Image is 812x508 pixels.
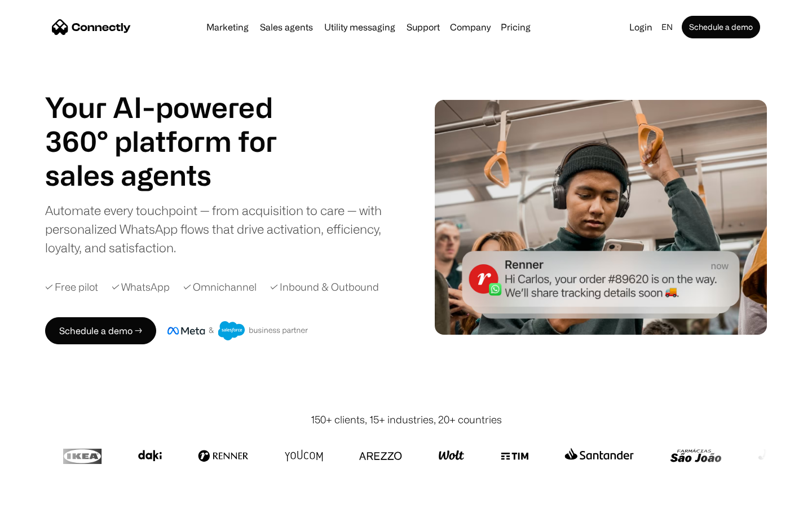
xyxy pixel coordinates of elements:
[45,201,400,257] div: Automate every touchpoint — from acquisition to care — with personalized WhatsApp flows that driv...
[45,279,98,295] div: ✓ Free pilot
[45,90,304,158] h1: Your AI-powered 360° platform for
[311,412,502,427] div: 150+ clients, 15+ industries, 20+ countries
[202,23,253,32] a: Marketing
[167,321,308,340] img: Meta and Salesforce business partner badge.
[450,19,491,35] div: Company
[183,279,257,295] div: ✓ Omnichannel
[11,487,68,504] aside: Language selected: English
[45,158,304,192] h1: sales agents
[496,23,535,32] a: Pricing
[23,488,68,504] ul: Language list
[625,19,657,35] a: Login
[112,279,170,295] div: ✓ WhatsApp
[255,23,317,32] a: Sales agents
[661,19,673,35] div: en
[402,23,444,32] a: Support
[682,16,760,38] a: Schedule a demo
[320,23,400,32] a: Utility messaging
[45,317,156,344] a: Schedule a demo →
[270,279,379,295] div: ✓ Inbound & Outbound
